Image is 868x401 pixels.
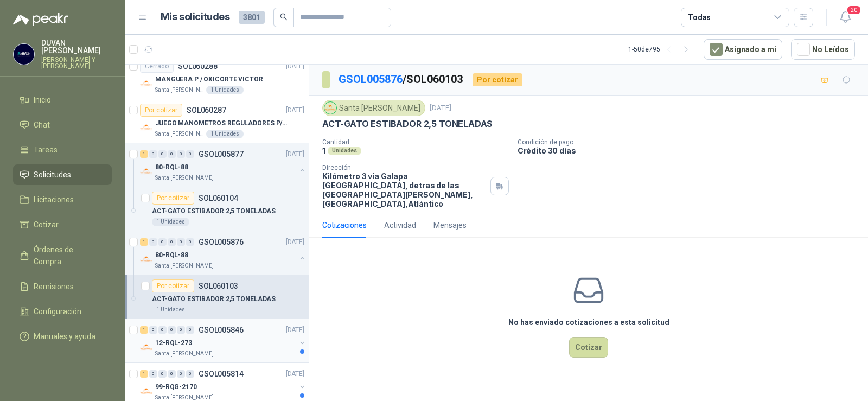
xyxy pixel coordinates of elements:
[13,164,112,185] a: Solicitudes
[322,164,486,171] p: Dirección
[152,206,276,217] p: ACT-GATO ESTIBADOR 2,5 TONELADAS
[177,150,185,158] div: 0
[199,238,244,246] p: GSOL005876
[322,171,486,208] p: Kilómetro 3 vía Galapa [GEOGRAPHIC_DATA], detras de las [GEOGRAPHIC_DATA][PERSON_NAME], [GEOGRAPH...
[13,276,112,297] a: Remisiones
[13,90,112,110] a: Inicio
[155,338,192,348] p: 12-RQL-273
[158,326,167,334] div: 0
[186,326,194,334] div: 0
[177,238,185,246] div: 0
[835,8,855,27] button: 20
[161,9,230,25] h1: Mis solicitudes
[140,121,153,134] img: Company Logo
[158,238,167,246] div: 0
[34,194,74,206] span: Licitaciones
[149,150,157,158] div: 0
[13,301,112,322] a: Configuración
[125,99,309,143] a: Por cotizarSOL060287[DATE] Company LogoJUEGO MANOMETROS REGULADORES P/OXIGENOSanta [PERSON_NAME]1...
[140,326,148,334] div: 1
[518,146,864,155] p: Crédito 30 días
[140,253,153,266] img: Company Logo
[199,194,238,202] p: SOL060104
[324,102,336,114] img: Company Logo
[206,86,244,94] div: 1 Unidades
[34,244,101,268] span: Órdenes de Compra
[322,146,325,155] p: 1
[140,370,148,378] div: 1
[13,214,112,235] a: Cotizar
[433,219,467,231] div: Mensajes
[199,282,238,290] p: SOL060103
[13,13,68,26] img: Logo peakr
[168,370,176,378] div: 0
[186,238,194,246] div: 0
[280,13,288,21] span: search
[140,148,307,182] a: 1 0 0 0 0 0 GSOL005877[DATE] Company Logo80-RQL-88Santa [PERSON_NAME]
[168,326,176,334] div: 0
[41,56,112,69] p: [PERSON_NAME] Y [PERSON_NAME]
[140,60,174,73] div: Cerrado
[34,219,59,231] span: Cotizar
[508,316,669,328] h3: No has enviado cotizaciones a esta solicitud
[186,150,194,158] div: 0
[152,294,276,304] p: ACT-GATO ESTIBADOR 2,5 TONELADAS
[34,119,50,131] span: Chat
[140,104,182,117] div: Por cotizar
[140,238,148,246] div: 1
[152,305,189,314] div: 1 Unidades
[155,118,290,129] p: JUEGO MANOMETROS REGULADORES P/OXIGENO
[186,370,194,378] div: 0
[140,341,153,354] img: Company Logo
[140,165,153,178] img: Company Logo
[791,39,855,60] button: No Leídos
[140,235,307,270] a: 1 0 0 0 0 0 GSOL005876[DATE] Company Logo80-RQL-88Santa [PERSON_NAME]
[140,150,148,158] div: 1
[239,11,265,24] span: 3801
[177,370,185,378] div: 0
[322,219,367,231] div: Cotizaciones
[168,238,176,246] div: 0
[34,281,74,292] span: Remisiones
[34,330,95,342] span: Manuales y ayuda
[286,105,304,116] p: [DATE]
[187,106,226,114] p: SOL060287
[155,250,188,260] p: 80-RQL-88
[199,370,244,378] p: GSOL005814
[384,219,416,231] div: Actividad
[339,71,464,88] p: / SOL060103
[34,169,71,181] span: Solicitudes
[125,55,309,99] a: CerradoSOL060288[DATE] Company LogoMANGUERA P / OXICORTE VICTORSanta [PERSON_NAME]1 Unidades
[178,62,218,70] p: SOL060288
[13,114,112,135] a: Chat
[41,39,112,54] p: DUVAN [PERSON_NAME]
[149,370,157,378] div: 0
[158,370,167,378] div: 0
[155,86,204,94] p: Santa [PERSON_NAME]
[206,130,244,138] div: 1 Unidades
[286,369,304,379] p: [DATE]
[688,11,711,23] div: Todas
[158,150,167,158] div: 0
[149,238,157,246] div: 0
[155,162,188,173] p: 80-RQL-88
[14,44,34,65] img: Company Logo
[286,325,304,335] p: [DATE]
[155,130,204,138] p: Santa [PERSON_NAME]
[846,5,861,15] span: 20
[286,61,304,72] p: [DATE]
[328,147,361,155] div: Unidades
[168,150,176,158] div: 0
[13,189,112,210] a: Licitaciones
[125,187,309,231] a: Por cotizarSOL060104ACT-GATO ESTIBADOR 2,5 TONELADAS1 Unidades
[152,218,189,226] div: 1 Unidades
[152,279,194,292] div: Por cotizar
[518,138,864,146] p: Condición de pago
[34,305,81,317] span: Configuración
[13,239,112,272] a: Órdenes de Compra
[569,337,608,358] button: Cotizar
[34,94,51,106] span: Inicio
[473,73,522,86] div: Por cotizar
[125,275,309,319] a: Por cotizarSOL060103ACT-GATO ESTIBADOR 2,5 TONELADAS1 Unidades
[140,77,153,90] img: Company Logo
